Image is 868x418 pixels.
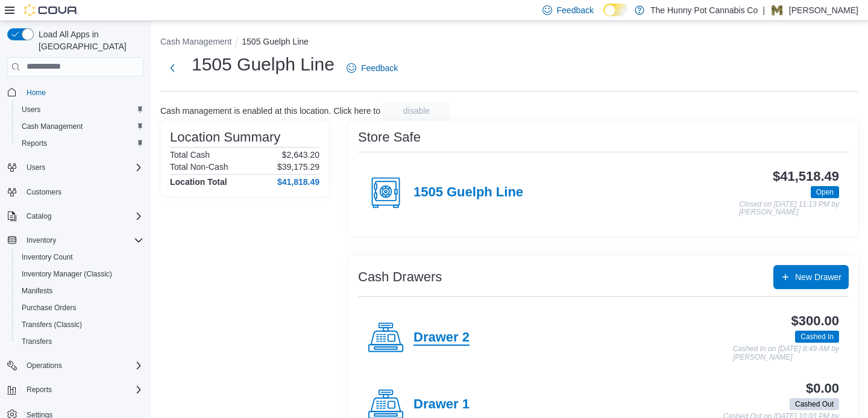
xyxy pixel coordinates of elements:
span: Customers [22,184,143,199]
span: Users [17,102,143,117]
span: Inventory [22,233,143,248]
button: Users [2,159,148,176]
span: Cashed In [800,331,834,342]
p: The Hunny Pot Cannabis Co [650,3,758,17]
span: Reports [17,136,143,151]
span: Inventory [27,236,56,245]
span: Reports [22,382,143,397]
a: Transfers [17,334,57,349]
h4: 1505 Guelph Line [414,185,523,201]
img: Cova [24,4,78,16]
a: Transfers (Classic) [17,317,87,332]
span: Transfers (Classic) [17,317,143,332]
span: New Drawer [795,271,841,283]
span: Purchase Orders [22,303,77,313]
h4: Location Total [170,177,227,187]
input: Dark Mode [603,4,629,16]
span: Reports [22,139,47,148]
button: Customers [2,183,148,201]
p: Cash management is enabled at this location. Click here to [160,106,380,116]
p: [PERSON_NAME] [789,3,858,17]
button: Home [2,84,148,101]
button: Inventory Count [12,249,148,266]
span: Users [22,105,40,114]
button: Reports [22,382,57,397]
a: Inventory Manager (Classic) [17,267,117,281]
button: Inventory [22,233,61,248]
span: Transfers [17,334,143,349]
a: Home [22,86,51,100]
h6: Total Non-Cash [170,162,228,172]
p: | [763,3,765,17]
nav: An example of EuiBreadcrumbs [160,36,858,50]
button: Catalog [22,209,56,223]
a: Purchase Orders [17,301,81,315]
h6: Total Cash [170,150,210,160]
span: Reports [27,385,52,395]
button: Reports [12,135,148,152]
span: Home [27,88,46,98]
p: Closed on [DATE] 11:13 PM by [PERSON_NAME] [739,201,839,217]
p: $2,643.20 [282,150,319,160]
h4: Drawer 2 [414,330,470,346]
span: Home [22,85,143,100]
span: Catalog [27,211,51,221]
a: Reports [17,136,52,151]
p: Cashed In on [DATE] 8:49 AM by [PERSON_NAME] [733,345,839,361]
span: Open [811,186,839,198]
span: Inventory Count [17,250,143,264]
button: Transfers (Classic) [12,316,148,333]
span: Catalog [22,209,143,223]
span: Operations [22,358,143,373]
span: Cash Management [17,119,143,134]
a: Users [17,102,45,117]
span: Feedback [361,62,398,74]
p: $39,175.29 [277,162,319,172]
span: Open [816,187,834,198]
span: Users [27,163,45,172]
h4: $41,818.49 [277,177,319,187]
span: Purchase Orders [17,301,143,315]
span: Cash Management [22,122,83,131]
a: Manifests [17,284,57,298]
button: Users [22,160,50,175]
span: Load All Apps in [GEOGRAPHIC_DATA] [34,28,143,52]
button: New Drawer [773,265,849,289]
button: Transfers [12,333,148,350]
a: Feedback [342,56,403,80]
span: Cashed In [795,331,839,343]
button: Inventory Manager (Classic) [12,266,148,282]
h1: 1505 Guelph Line [192,52,335,76]
span: Inventory Manager (Classic) [22,269,112,279]
button: Cash Management [160,37,231,46]
button: Catalog [2,208,148,225]
span: Cashed Out [795,399,834,410]
button: Cash Management [12,118,148,135]
h3: Store Safe [358,130,421,145]
button: Operations [2,357,148,374]
a: Cash Management [17,119,87,134]
h3: Cash Drawers [358,270,442,284]
button: Reports [2,381,148,398]
span: Operations [27,361,62,370]
span: Transfers [22,337,52,346]
h3: $0.00 [806,381,839,396]
span: Users [22,160,143,175]
span: Feedback [557,4,594,16]
button: Inventory [2,232,148,249]
a: Inventory Count [17,250,78,264]
button: Purchase Orders [12,299,148,316]
button: Operations [22,358,67,373]
h3: $41,518.49 [773,169,839,184]
span: Customers [27,187,61,197]
button: Users [12,101,148,118]
span: Transfers (Classic) [22,320,82,329]
span: disable [403,105,430,117]
button: disable [383,101,450,120]
span: Inventory Count [22,252,73,262]
div: Mike Calouro [770,3,784,17]
span: Manifests [22,286,52,296]
h3: Location Summary [170,130,280,145]
h3: $300.00 [791,314,839,328]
